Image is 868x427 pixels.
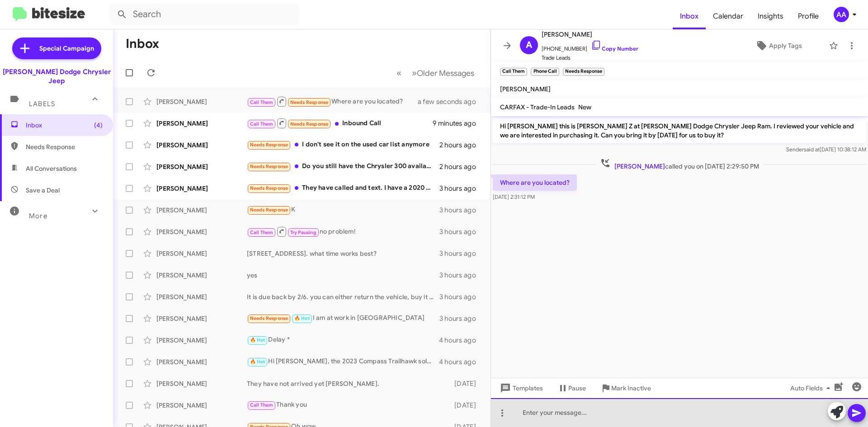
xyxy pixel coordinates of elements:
div: [PERSON_NAME] [156,206,247,215]
div: [PERSON_NAME] [156,401,247,410]
a: Insights [750,3,791,29]
div: [PERSON_NAME] [156,249,247,258]
div: Hi [PERSON_NAME], the 2023 Compass Trailhawk sold. I do have other compasses available. Would you... [247,357,439,367]
span: Needs Response [290,121,329,127]
span: Inbox [673,3,706,29]
span: All Conversations [26,164,77,173]
div: [PERSON_NAME] [156,227,247,236]
div: [PERSON_NAME] [156,314,247,323]
div: 3 hours ago [439,227,483,236]
span: Needs Response [250,142,288,148]
div: 2 hours ago [439,141,483,150]
div: [PERSON_NAME] [156,336,247,345]
span: Needs Response [250,207,288,213]
span: Older Messages [417,68,474,78]
small: Call Them [500,68,527,76]
span: Needs Response [290,99,329,105]
a: Profile [791,3,826,29]
div: Do you still have the Chrysler 300 available [247,161,439,172]
span: 🔥 Hot [294,315,310,321]
span: Auto Fields [790,380,834,396]
a: Calendar [706,3,750,29]
span: [PERSON_NAME] [614,162,665,170]
div: a few seconds ago [429,97,483,106]
div: 2 hours ago [439,162,483,171]
h1: Inbox [126,37,159,51]
span: CARFAX - Trade-In Leads [500,103,575,111]
small: Phone Call [531,68,559,76]
input: Search [109,4,299,25]
span: Templates [498,380,543,396]
div: [PERSON_NAME] [156,141,247,150]
button: Next [406,64,480,82]
div: 3 hours ago [439,249,483,258]
div: 3 hours ago [439,292,483,301]
button: Mark Inactive [593,380,658,396]
div: Thank you [247,400,450,410]
div: [PERSON_NAME] [156,162,247,171]
div: [PERSON_NAME] [156,379,247,388]
button: Apply Tags [732,38,825,54]
span: Apply Tags [769,38,802,54]
div: [PERSON_NAME] [156,271,247,280]
span: Inbox [26,121,103,130]
span: Save a Deal [26,186,60,195]
span: called you on [DATE] 2:29:50 PM [596,158,763,171]
span: Sender [DATE] 10:38:12 AM [786,146,866,153]
button: AA [826,7,858,22]
div: 3 hours ago [439,314,483,323]
span: Pause [568,380,586,396]
div: [PERSON_NAME] [156,97,247,106]
span: More [29,212,47,220]
span: Call Them [250,121,274,127]
p: Hi [PERSON_NAME] this is [PERSON_NAME] Z at [PERSON_NAME] Dodge Chrysler Jeep Ram. I reviewed you... [493,118,866,143]
span: Mark Inactive [611,380,651,396]
div: Inbound Call [247,117,433,129]
div: 4 hours ago [439,336,483,345]
div: I am at work in [GEOGRAPHIC_DATA] [247,313,439,324]
span: Labels [29,100,55,108]
div: Where are you located? [247,96,429,107]
span: Call Them [250,99,274,105]
div: I don't see it on the used car list anymore [247,140,439,150]
div: [DATE] [450,401,483,410]
span: 🔥 Hot [250,359,265,365]
div: 4 hours ago [439,357,483,366]
span: A [526,38,532,52]
div: Delay * [247,335,439,345]
div: [PERSON_NAME] [156,357,247,366]
span: Needs Response [250,185,288,191]
button: Pause [550,380,593,396]
button: Templates [491,380,550,396]
div: 3 hours ago [439,206,483,215]
small: Needs Response [563,68,604,76]
span: Trade Leads [542,53,638,62]
div: [PERSON_NAME] [156,184,247,193]
span: New [578,103,591,111]
div: [PERSON_NAME] [156,292,247,301]
span: Needs Response [250,164,288,169]
button: Previous [391,64,407,82]
nav: Page navigation example [392,64,480,82]
div: [DATE] [450,379,483,388]
a: Copy Number [591,45,638,52]
div: They have not arrived yet [PERSON_NAME]. [247,379,450,388]
span: Try Pausing [290,230,316,235]
span: [PERSON_NAME] [542,29,638,40]
div: K [247,205,439,215]
span: Needs Response [250,315,288,321]
div: 9 minutes ago [433,119,483,128]
div: no problem! [247,226,439,237]
button: Auto Fields [783,380,841,396]
span: Needs Response [26,142,103,151]
span: Call Them [250,402,274,408]
div: [STREET_ADDRESS]. what time works best? [247,249,439,258]
div: AA [834,7,849,22]
span: Call Them [250,230,274,235]
div: They have called and text. I have a 2020 Ram 1500. I am upside down about $6k. My wife has a 2018... [247,183,439,193]
span: said at [804,146,820,153]
div: 3 hours ago [439,184,483,193]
